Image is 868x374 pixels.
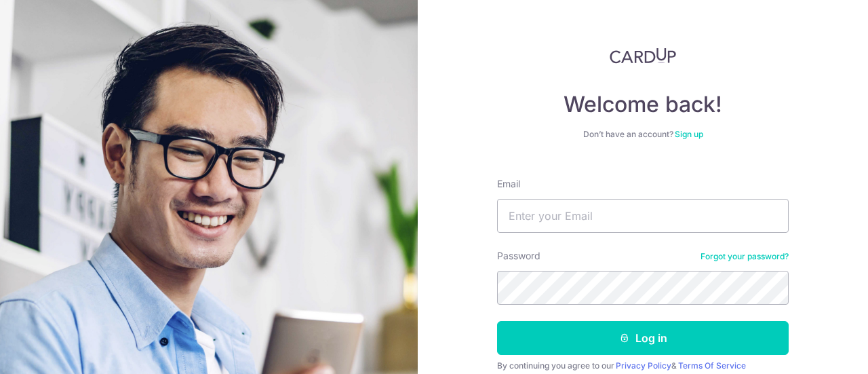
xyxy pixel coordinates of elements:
[497,360,789,371] div: By continuing you agree to our &
[497,199,789,233] input: Enter your Email
[678,360,746,371] a: Terms Of Service
[610,48,676,64] img: CardUp Logo
[497,249,540,263] label: Password
[616,360,671,371] a: Privacy Policy
[497,129,789,140] div: Don’t have an account?
[701,251,789,262] a: Forgot your password?
[497,177,520,191] label: Email
[497,91,789,118] h4: Welcome back!
[497,321,789,355] button: Log in
[675,129,703,139] a: Sign up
